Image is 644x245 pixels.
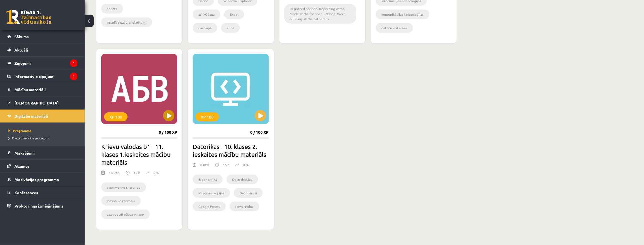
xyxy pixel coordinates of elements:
a: [DEMOGRAPHIC_DATA] [7,96,78,109]
div: 14 uzd. [109,170,120,179]
span: Motivācijas programma [14,177,59,182]
a: Maksājumi [7,146,78,159]
li: Ergonomika [193,175,223,184]
li: Excel [224,10,244,19]
li: фазовые глаголы [101,196,141,206]
legend: Ziņojumi [14,57,78,70]
li: cпряжение глаголов [101,182,146,192]
h2: Krievu valodas b1 - 11. klases 1.ieskaites mācību materiāls [101,142,177,166]
a: Aktuāli [7,43,78,56]
i: 1 [70,73,78,80]
a: Motivācijas programma [7,173,78,186]
span: Proktoringa izmēģinājums [14,203,63,208]
a: Ziņojumi1 [7,57,78,70]
li: darblapa [193,23,217,33]
div: XP 100 [104,112,128,121]
li: veselīga uztura ieteikumi [101,17,152,27]
li: Google Forms [193,202,226,211]
a: Proktoringa izmēģinājums [7,199,78,212]
span: Konferences [14,190,38,195]
li: Datorvīrusi [234,188,263,198]
span: Atzīmes [14,164,30,169]
span: Mācību materiāli [14,87,46,92]
li: arhivēšana [193,10,220,19]
li: Rezerves kopijas [193,188,230,198]
a: Biežāk uzdotie jautājumi [8,135,79,141]
legend: Maksājumi [14,146,78,159]
a: Konferences [7,186,78,199]
li: здоровый образ жизни [101,210,150,219]
li: komunikācijas tehnoloģijas [376,10,429,19]
p: 15 h [223,162,230,167]
a: Mācību materiāli [7,83,78,96]
li: sports [101,4,123,14]
a: Sākums [7,30,78,43]
a: Atzīmes [7,160,78,173]
span: [DEMOGRAPHIC_DATA] [14,100,59,105]
span: Biežāk uzdotie jautājumi [8,136,49,140]
p: 0 % [243,162,249,167]
span: Digitālie materiāli [14,113,48,119]
a: Informatīvie ziņojumi1 [7,70,78,83]
li: Datu drošība [227,175,258,184]
li: šūna [221,23,240,33]
div: XP 100 [195,112,219,121]
span: Programma [8,128,32,133]
li: PowerPoint [230,202,259,211]
h2: Datorikas - 10. klases 2. ieskaites mācību materiāls [193,142,269,158]
p: 15 h [133,170,140,175]
a: Programma [8,128,79,133]
span: Aktuāli [14,47,28,52]
a: Digitālie materiāli [7,110,78,122]
li: datoru sistēmas [376,23,413,33]
a: Rīgas 1. Tālmācības vidusskola [6,10,51,24]
div: 8 uzd. [200,162,210,171]
li: Reported Speech. Reporting verbs. Modal verbs for speculations. Word building. Verbs pattertns. [284,4,356,24]
i: 1 [70,59,78,67]
p: 0 % [153,170,159,175]
legend: Informatīvie ziņojumi [14,70,78,83]
span: Sākums [14,34,29,39]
